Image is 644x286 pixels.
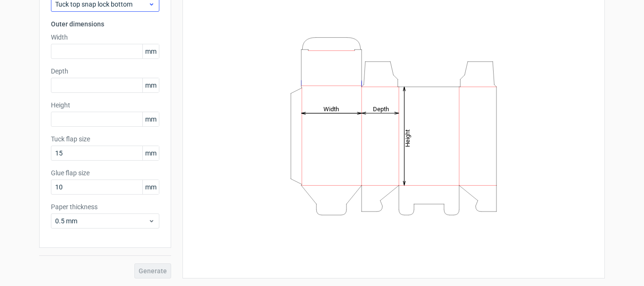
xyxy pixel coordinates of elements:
label: Glue flap size [51,168,159,178]
tspan: Width [323,105,339,112]
label: Paper thickness [51,202,159,212]
span: mm [142,146,159,160]
h3: Outer dimensions [51,19,159,29]
tspan: Depth [373,105,389,112]
label: Depth [51,66,159,76]
span: mm [142,78,159,92]
span: mm [142,180,159,194]
span: mm [142,112,159,126]
tspan: Height [404,129,411,147]
label: Width [51,33,159,42]
span: mm [142,44,159,58]
label: Tuck flap size [51,134,159,144]
label: Height [51,100,159,110]
span: 0.5 mm [55,216,148,226]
